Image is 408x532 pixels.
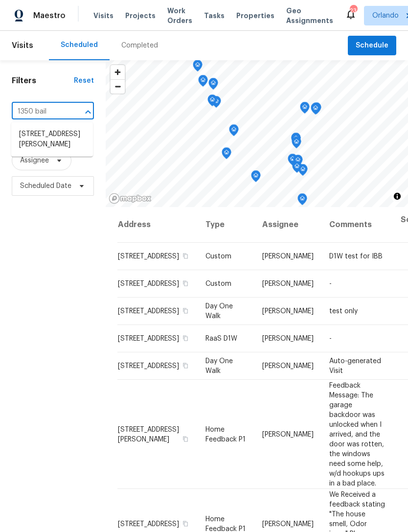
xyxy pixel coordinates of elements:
[262,280,314,287] span: [PERSON_NAME]
[74,76,94,86] div: Reset
[298,164,308,179] div: Map marker
[291,133,301,148] div: Map marker
[117,207,198,243] th: Address
[205,253,231,260] span: Custom
[262,335,314,342] span: [PERSON_NAME]
[198,75,208,90] div: Map marker
[181,334,190,343] button: Copy Address
[329,280,332,287] span: -
[167,6,192,25] span: Work Orders
[312,102,321,117] div: Map marker
[181,252,190,260] button: Copy Address
[262,431,314,438] span: [PERSON_NAME]
[205,358,233,374] span: Day One Walk
[118,363,179,370] span: [STREET_ADDRESS]
[348,36,396,56] button: Schedule
[292,161,302,176] div: Map marker
[350,6,357,16] div: 23
[329,335,332,342] span: -
[262,308,314,315] span: [PERSON_NAME]
[286,6,333,25] span: Geo Assignments
[11,126,93,153] li: [STREET_ADDRESS][PERSON_NAME]
[205,515,246,532] span: Home Feedback P1
[205,280,231,287] span: Custom
[207,94,217,110] div: Map marker
[118,520,179,527] span: [STREET_ADDRESS]
[293,155,303,170] div: Map marker
[12,104,67,119] input: Search for an address...
[118,335,179,342] span: [STREET_ADDRESS]
[329,308,358,315] span: test only
[12,76,74,86] h1: Filters
[329,253,383,260] span: D1W test for IBB
[125,11,156,21] span: Projects
[33,11,66,21] span: Maestro
[262,253,314,260] span: [PERSON_NAME]
[288,154,297,169] div: Map marker
[198,207,254,243] th: Type
[321,207,393,243] th: Comments
[93,11,113,21] span: Visits
[394,191,400,202] span: Toggle attribution
[262,520,314,527] span: [PERSON_NAME]
[111,79,125,93] button: Zoom out
[181,519,190,528] button: Copy Address
[356,40,388,52] span: Schedule
[251,170,261,185] div: Map marker
[300,102,310,117] div: Map marker
[12,35,33,56] span: Visits
[181,361,190,370] button: Copy Address
[181,434,190,443] button: Copy Address
[291,133,301,148] div: Map marker
[204,12,225,19] span: Tasks
[254,207,321,243] th: Assignee
[118,308,179,315] span: [STREET_ADDRESS]
[391,190,403,202] button: Toggle attribution
[372,11,399,21] span: Orlando
[181,279,190,288] button: Copy Address
[118,253,179,260] span: [STREET_ADDRESS]
[111,65,125,79] button: Zoom in
[297,193,307,208] div: Map marker
[329,358,381,374] span: Auto-generated Visit
[205,335,237,342] span: RaaS D1W
[111,80,125,93] span: Zoom out
[208,78,218,93] div: Map marker
[118,426,179,442] span: [STREET_ADDRESS][PERSON_NAME]
[181,306,190,315] button: Copy Address
[329,382,385,486] span: Feedback Message: The garage backdoor was unlocked when I arrived, and the door was rotten, the w...
[229,124,239,139] div: Map marker
[118,280,179,287] span: [STREET_ADDRESS]
[61,40,98,50] div: Scheduled
[81,105,95,119] button: Close
[236,11,274,21] span: Properties
[262,363,314,370] span: [PERSON_NAME]
[20,181,71,191] span: Scheduled Date
[205,426,246,442] span: Home Feedback P1
[193,60,203,75] div: Map marker
[121,41,158,50] div: Completed
[205,303,233,320] span: Day One Walk
[311,103,320,118] div: Map marker
[20,156,49,165] span: Assignee
[109,193,152,204] a: Mapbox homepage
[292,137,301,152] div: Map marker
[222,147,231,162] div: Map marker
